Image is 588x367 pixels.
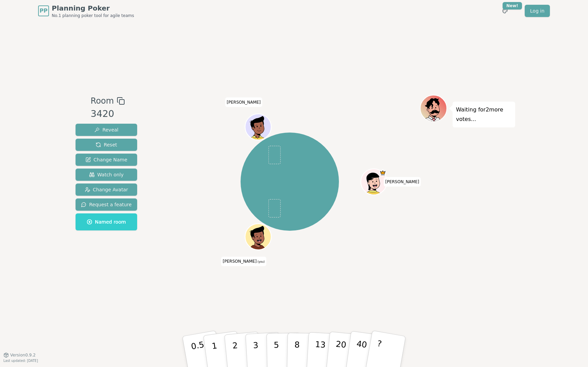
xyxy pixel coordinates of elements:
span: Last updated: [DATE] [3,359,38,363]
button: Request a feature [76,198,137,211]
div: New! [503,2,522,10]
span: Reveal [94,126,118,133]
span: Richard is the host [379,170,386,176]
button: Change Name [76,154,137,166]
button: Version0.9.2 [3,352,36,358]
span: Change Avatar [85,186,128,193]
span: Click to change your name [221,257,266,266]
span: Planning Poker [52,3,134,13]
span: Named room [87,219,126,225]
span: Room [91,95,114,107]
span: Click to change your name [383,177,421,187]
span: (you) [257,260,265,263]
span: Click to change your name [225,97,262,107]
span: Request a feature [81,201,132,208]
span: Reset [96,141,117,148]
button: Click to change your avatar [246,224,270,249]
span: Watch only [89,171,124,178]
span: No.1 planning poker tool for agile teams [52,13,134,18]
button: Change Avatar [76,183,137,196]
p: Waiting for 2 more votes... [456,105,512,124]
div: 3420 [91,107,125,121]
span: Version 0.9.2 [10,352,36,358]
span: PP [39,7,47,15]
span: Change Name [85,156,127,163]
a: Log in [525,5,550,17]
button: Reset [76,139,137,151]
a: PPPlanning PokerNo.1 planning poker tool for agile teams [38,3,134,18]
button: New! [499,5,511,17]
button: Named room [76,213,137,230]
button: Watch only [76,169,137,181]
button: Reveal [76,124,137,136]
